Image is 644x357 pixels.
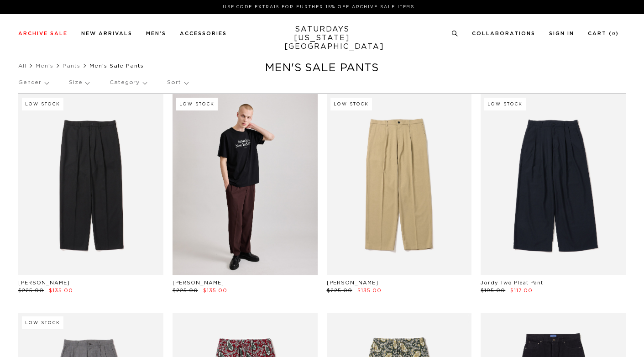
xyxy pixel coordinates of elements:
[484,98,526,110] div: Low Stock
[81,31,132,36] a: New Arrivals
[327,280,378,285] a: [PERSON_NAME]
[22,98,63,110] div: Low Stock
[481,280,543,285] a: Jordy Two Pleat Pant
[549,31,574,36] a: Sign In
[327,288,352,293] span: $225.00
[588,31,619,36] a: Cart (0)
[176,98,218,110] div: Low Stock
[203,288,227,293] span: $135.00
[612,32,616,36] small: 0
[472,31,535,36] a: Collaborations
[180,31,227,36] a: Accessories
[357,288,382,293] span: $135.00
[18,31,68,36] a: Archive Sale
[167,72,188,93] p: Sort
[110,72,147,93] p: Category
[146,31,166,36] a: Men's
[49,288,73,293] span: $135.00
[173,280,224,285] a: [PERSON_NAME]
[89,63,144,68] span: Men's Sale Pants
[18,280,70,285] a: [PERSON_NAME]
[284,25,360,51] a: SATURDAYS[US_STATE][GEOGRAPHIC_DATA]
[18,63,26,68] a: All
[18,288,44,293] span: $225.00
[481,288,505,293] span: $195.00
[18,72,48,93] p: Gender
[22,316,63,329] div: Low Stock
[63,63,80,68] a: Pants
[510,288,533,293] span: $117.00
[173,288,198,293] span: $225.00
[36,63,53,68] a: Men's
[69,72,89,93] p: Size
[22,4,615,10] p: Use Code EXTRA15 for Further 15% Off Archive Sale Items
[330,98,372,110] div: Low Stock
